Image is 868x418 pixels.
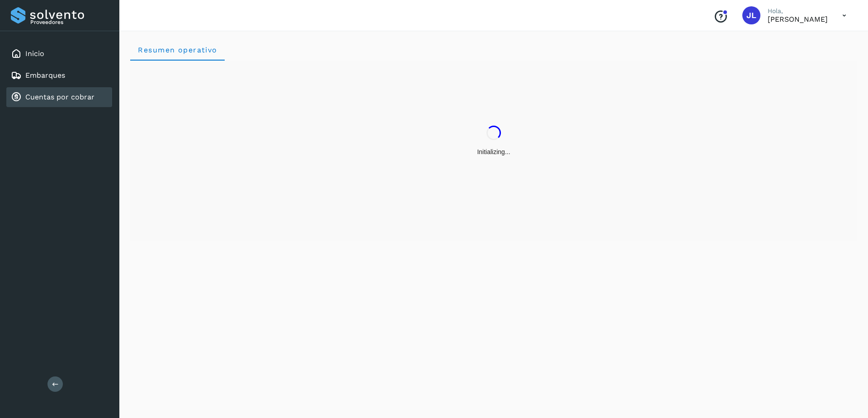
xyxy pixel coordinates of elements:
[25,49,44,58] a: Inicio
[6,87,112,107] div: Cuentas por cobrar
[137,46,217,54] span: Resumen operativo
[768,15,828,23] p: José Luis Salinas Maldonado
[25,71,65,80] a: Embarques
[30,19,108,25] p: Proveedores
[768,7,828,15] p: Hola,
[6,66,112,85] div: Embarques
[6,44,112,64] div: Inicio
[25,93,94,101] a: Cuentas por cobrar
